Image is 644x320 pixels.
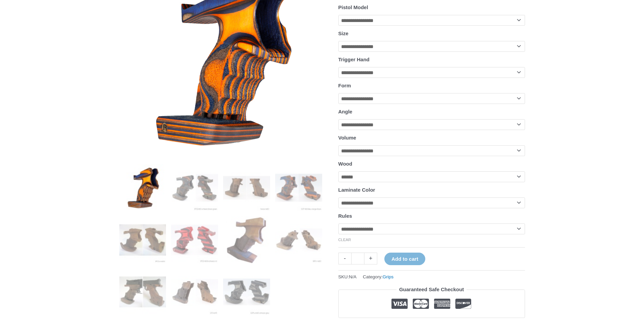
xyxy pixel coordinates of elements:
label: Laminate Color [338,187,375,193]
label: Size [338,30,349,36]
img: Rink Grip for Sport Pistol - Image 6 [171,216,218,263]
img: Rink Grip for Sport Pistol - Image 11 [223,269,270,316]
a: - [338,253,351,264]
a: + [364,253,377,264]
input: Product quantity [351,253,364,264]
img: Rink Grip for Sport Pistol - Image 7 [223,216,270,263]
legend: Guaranteed Safe Checkout [397,285,467,294]
span: SKU: [338,273,357,281]
span: N/A [349,274,357,279]
img: Rink Grip for Sport Pistol - Image 4 [275,164,322,211]
label: Trigger Hand [338,57,370,62]
img: Rink Grip for Sport Pistol - Image 9 [119,269,166,316]
label: Volume [338,135,356,141]
label: Wood [338,161,352,167]
img: Rink Grip for Sport Pistol - Image 5 [119,216,166,263]
img: Rink Grip for Sport Pistol [119,164,166,211]
button: Add to cart [384,253,425,265]
img: Rink Grip for Sport Pistol - Image 3 [223,164,270,211]
a: Clear options [338,238,351,242]
a: Grips [383,274,393,279]
label: Rules [338,213,352,219]
img: Rink Grip for Sport Pistol - Image 2 [171,164,218,211]
span: Category: [363,273,393,281]
label: Pistol Model [338,4,368,10]
label: Form [338,83,351,88]
label: Angle [338,109,353,114]
img: Rink Grip for Sport Pistol - Image 10 [171,269,218,316]
img: Rink Sport Pistol Grip [275,216,322,263]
